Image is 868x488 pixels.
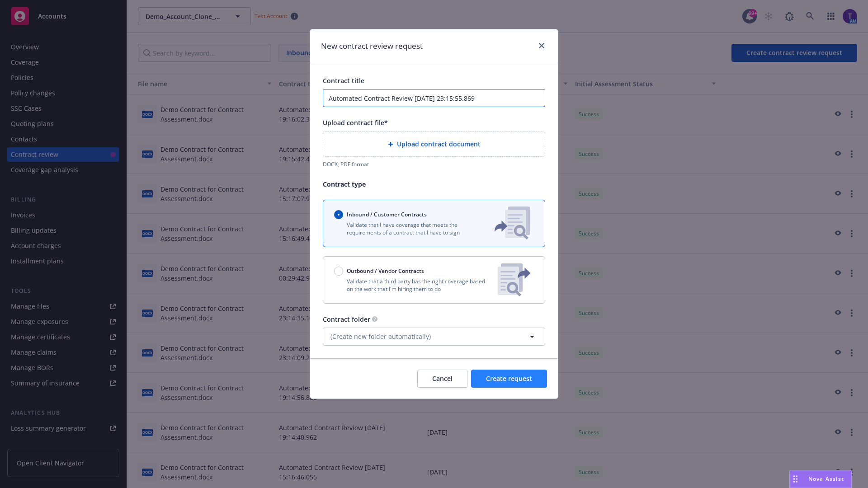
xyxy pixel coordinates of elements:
[323,179,545,189] p: Contract type
[790,470,801,488] div: Drag to move
[334,277,491,293] p: Validate that a third party has the right coverage based on the work that I'm hiring them to do
[321,40,423,52] h1: New contract review request
[323,89,545,107] input: Enter a title for this contract
[323,160,545,168] div: DOCX, PDF format
[323,256,545,304] button: Outbound / Vendor ContractsValidate that a third party has the right coverage based on the work t...
[323,315,370,324] span: Contract folder
[347,211,427,218] span: Inbound / Customer Contracts
[334,221,480,236] p: Validate that I have coverage that meets the requirements of a contract that I have to sign
[334,210,343,219] input: Inbound / Customer Contracts
[397,139,481,149] span: Upload contract document
[536,40,547,51] a: close
[808,475,844,483] span: Nova Assist
[432,374,453,383] span: Cancel
[334,267,343,276] input: Outbound / Vendor Contracts
[789,470,852,488] button: Nova Assist
[323,131,545,157] div: Upload contract document
[417,370,467,388] button: Cancel
[330,332,431,341] span: (Create new folder automatically)
[471,370,547,388] button: Create request
[323,118,388,127] span: Upload contract file*
[323,200,545,247] button: Inbound / Customer ContractsValidate that I have coverage that meets the requirements of a contra...
[323,76,364,85] span: Contract title
[347,267,424,275] span: Outbound / Vendor Contracts
[486,374,532,383] span: Create request
[323,328,545,346] button: (Create new folder automatically)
